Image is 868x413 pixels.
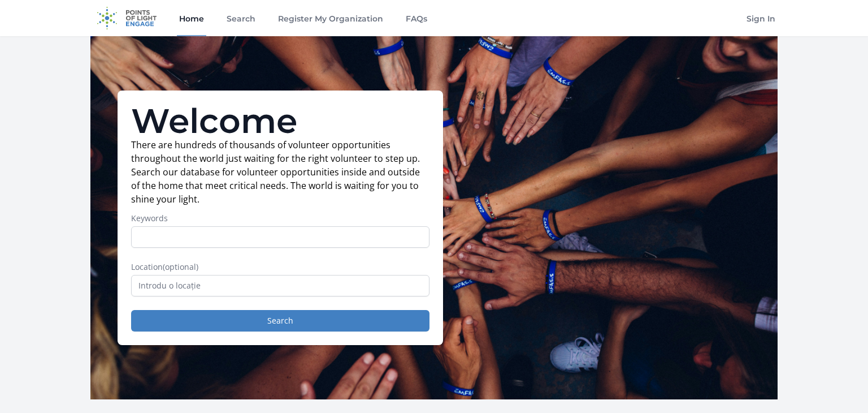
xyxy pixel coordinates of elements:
label: Location [131,261,429,273]
p: There are hundreds of thousands of volunteer opportunities throughout the world just waiting for ... [131,138,429,206]
span: (optional) [163,261,198,272]
label: Keywords [131,213,429,224]
h1: Welcome [131,104,429,138]
button: Search [131,310,429,332]
input: Introdu o locație [131,275,429,296]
